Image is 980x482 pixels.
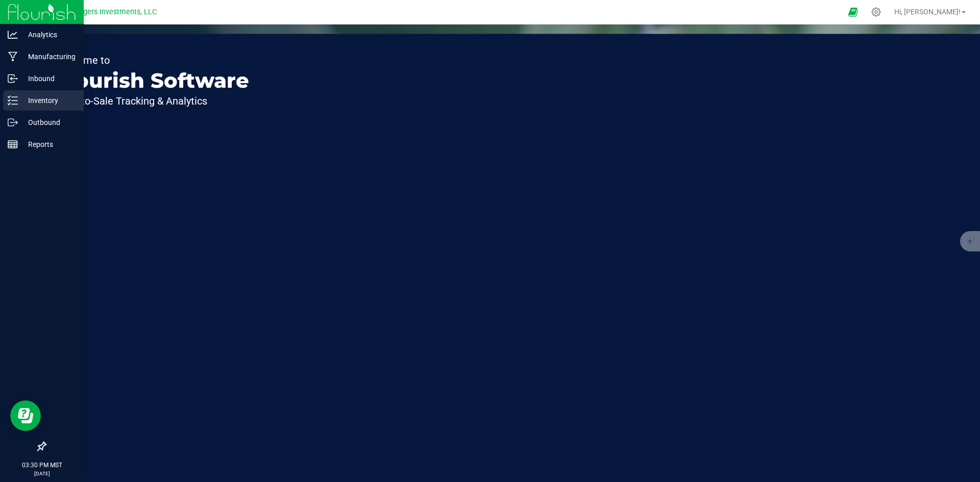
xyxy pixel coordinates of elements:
p: Outbound [18,116,79,129]
span: Hi, [PERSON_NAME]! [894,8,961,16]
span: Life Changers Investments, LLC [52,8,157,16]
p: Flourish Software [55,70,249,91]
iframe: Resource center [10,400,41,431]
p: Inventory [18,94,79,107]
inline-svg: Inbound [8,73,18,84]
p: Seed-to-Sale Tracking & Analytics [55,96,249,106]
inline-svg: Manufacturing [8,52,18,62]
p: [DATE] [5,470,79,477]
inline-svg: Inventory [8,95,18,106]
p: Analytics [18,29,79,41]
p: Reports [18,138,79,150]
div: Manage settings [870,7,883,17]
inline-svg: Outbound [8,117,18,128]
p: 03:30 PM MST [5,461,79,470]
p: Manufacturing [18,50,79,63]
inline-svg: Analytics [8,30,18,40]
span: Open Ecommerce Menu [842,2,865,22]
p: Welcome to [55,55,249,65]
p: Inbound [18,72,79,85]
inline-svg: Reports [8,139,18,149]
